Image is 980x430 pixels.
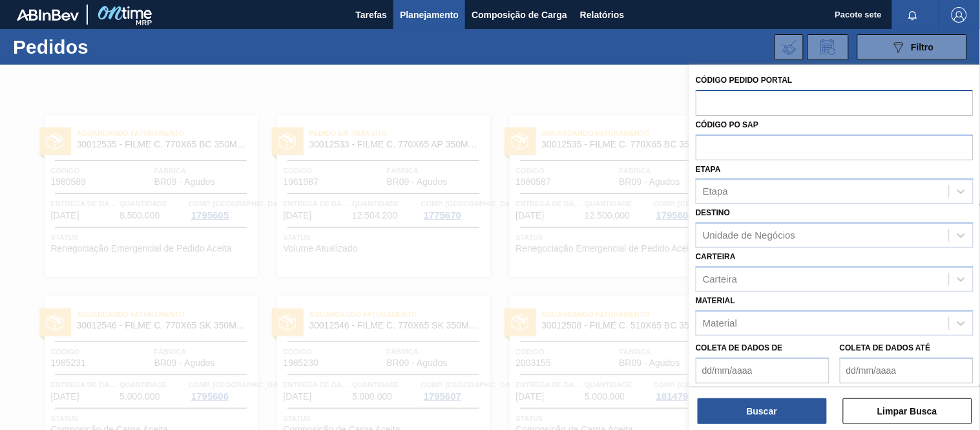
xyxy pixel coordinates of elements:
font: Coleta de dados até [840,343,931,352]
font: Carteira [696,252,736,261]
font: Material [696,296,735,305]
font: Pacote sete [835,10,882,19]
font: Material [703,317,737,328]
font: Etapa [696,165,721,174]
font: Pedidos [13,36,89,58]
font: Destino [696,208,730,217]
div: Solicitação de Revisão de Pedidos [808,34,849,60]
font: Coleta de dados de [696,343,783,352]
font: Filtro [912,42,934,52]
button: Notificações [892,6,933,24]
img: TNhmsLtSVTkK8tSr43FrP2fwEKptu5GPRR3wAAAABJRU5ErkJggg== [17,9,79,21]
font: Unidade de Negócios [703,230,795,241]
img: Sair [952,7,967,23]
button: Filtro [857,34,967,60]
font: Planejamento [400,10,459,20]
div: Importar Negociações dos Pedidos [775,34,804,60]
font: Composição de Carga [472,10,567,20]
font: Carteira [703,274,737,285]
font: Código PO SAP [696,120,758,129]
font: Etapa [703,186,728,197]
font: Relatórios [580,10,624,20]
input: dd/mm/aaaa [696,358,829,383]
font: Tarefas [355,10,387,20]
font: Código Pedido Portal [696,76,793,85]
input: dd/mm/aaaa [840,358,974,383]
